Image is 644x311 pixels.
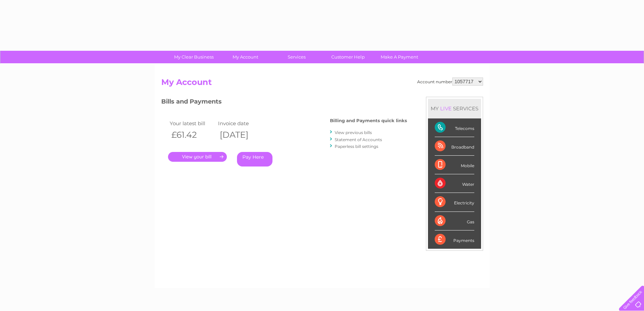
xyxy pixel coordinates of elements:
div: Gas [435,212,474,230]
a: View previous bills [335,130,372,135]
h4: Billing and Payments quick links [330,118,407,123]
a: Customer Help [320,51,376,63]
div: MY SERVICES [428,99,481,118]
a: Paperless bill settings [335,144,378,149]
th: [DATE] [216,128,265,142]
h2: My Account [161,77,483,90]
div: Electricity [435,193,474,212]
div: Telecoms [435,118,474,137]
a: Statement of Accounts [335,137,382,142]
a: Pay Here [237,152,272,166]
div: Account number [417,77,483,86]
div: LIVE [439,105,453,112]
div: Broadband [435,137,474,156]
div: Water [435,174,474,193]
a: My Clear Business [166,51,222,63]
a: Make A Payment [372,51,427,63]
a: Services [269,51,325,63]
td: Your latest bill [168,119,217,128]
div: Payments [435,230,474,249]
a: . [168,152,227,162]
div: Mobile [435,156,474,174]
th: £61.42 [168,128,217,142]
a: My Account [217,51,273,63]
h3: Bills and Payments [161,97,407,109]
td: Invoice date [216,119,265,128]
